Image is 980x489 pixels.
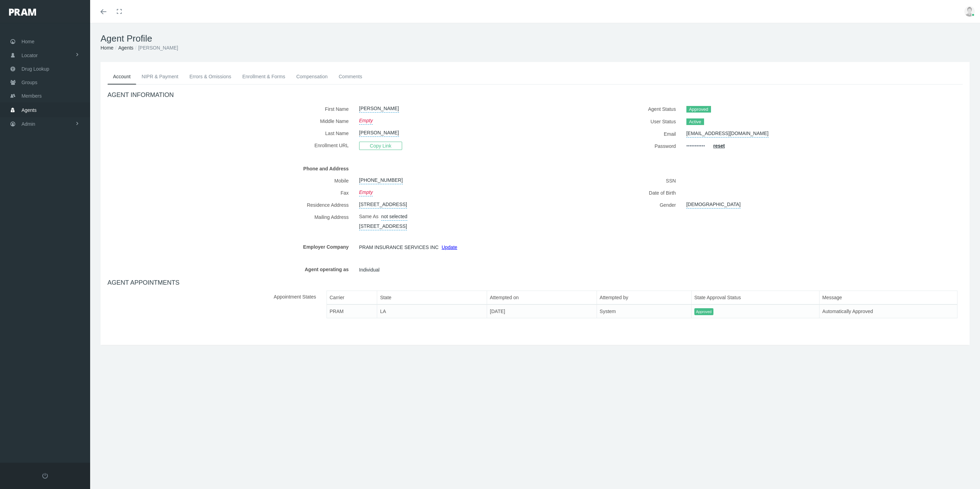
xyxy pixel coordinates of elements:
[327,304,377,318] td: PRAM
[540,115,681,128] label: User Status
[597,304,691,318] td: System
[713,143,725,149] a: reset
[21,62,49,75] span: Drug Lookup
[359,221,407,230] a: [STREET_ADDRESS]
[359,115,373,125] a: Empty
[359,142,402,150] span: Copy Link
[359,214,379,219] span: Same As
[686,106,711,113] span: Approved
[359,187,373,196] a: Empty
[21,49,38,62] span: Locator
[359,127,399,137] a: [PERSON_NAME]
[686,199,741,208] a: [DEMOGRAPHIC_DATA]
[819,304,957,318] td: Automatically Approved
[359,199,407,208] a: [STREET_ADDRESS]
[21,104,37,117] span: Agents
[540,175,681,187] label: SSN
[327,291,377,304] th: Carrier
[107,187,354,199] label: Fax
[694,308,713,315] span: Approved
[107,199,354,211] label: Residence Address
[118,45,133,51] a: Agents
[686,140,705,152] a: •••••••••••
[291,69,333,84] a: Compensation
[540,140,681,152] label: Password
[107,175,354,187] label: Mobile
[381,211,408,221] a: not selected
[540,128,681,140] label: Email
[597,291,691,304] th: Attempted by
[21,117,35,131] span: Admin
[359,265,380,275] span: Individual
[107,241,354,253] label: Employer Company
[107,263,354,275] label: Agent operating as
[107,291,321,324] label: Appointment States
[107,211,354,230] label: Mailing Address
[359,103,399,113] a: [PERSON_NAME]
[333,69,368,84] a: Comments
[9,9,36,16] img: PRAM_20_x_78.png
[540,199,681,211] label: Gender
[359,242,439,252] span: PRAM INSURANCE SERVICES INC
[107,115,354,127] label: Middle Name
[107,69,136,85] a: Account
[691,291,819,304] th: State Approval Status
[136,69,184,84] a: NIPR & Payment
[107,127,354,139] label: Last Name
[107,103,354,115] label: First Name
[359,175,403,184] a: [PHONE_NUMBER]
[237,69,291,84] a: Enrollment & Forms
[101,45,113,51] a: Home
[107,139,354,152] label: Enrollment URL
[540,103,681,115] label: Agent Status
[540,187,681,199] label: Date of Birth
[107,279,963,287] h4: AGENT APPOINTMENTS
[819,291,957,304] th: Message
[377,304,487,318] td: LA
[487,304,597,318] td: [DATE]
[377,291,487,304] th: State
[21,76,37,89] span: Groups
[101,33,970,44] h1: Agent Profile
[487,291,597,304] th: Attempted on
[686,128,769,137] a: [EMAIL_ADDRESS][DOMAIN_NAME]
[107,162,354,175] label: Phone and Address
[21,89,42,103] span: Members
[107,91,963,99] h4: AGENT INFORMATION
[21,35,34,48] span: Home
[359,143,402,148] a: Copy Link
[964,6,975,17] img: user-placeholder.jpg
[184,69,237,84] a: Errors & Omissions
[686,118,704,125] span: Active
[133,44,178,52] li: [PERSON_NAME]
[442,244,457,250] a: Update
